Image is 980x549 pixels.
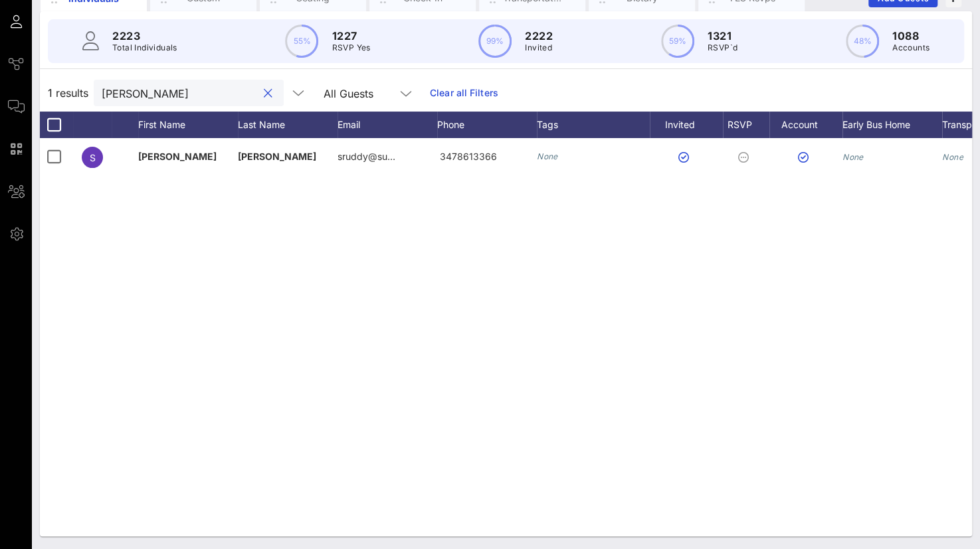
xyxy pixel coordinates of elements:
[338,112,437,138] div: Email
[525,28,553,44] p: 2222
[138,112,238,138] div: First Name
[525,41,553,54] p: Invited
[324,88,373,100] div: All Guests
[238,151,316,162] span: [PERSON_NAME]
[723,112,769,138] div: RSVP
[112,28,177,44] p: 2223
[892,41,930,54] p: Accounts
[708,28,737,44] p: 1321
[708,41,737,54] p: RSVP`d
[437,112,537,138] div: Phone
[537,112,650,138] div: Tags
[332,28,370,44] p: 1227
[842,152,864,162] i: None
[48,85,88,101] span: 1 results
[440,151,497,162] span: 3478613366
[892,28,930,44] p: 1088
[316,80,422,106] div: All Guests
[90,152,96,163] span: S
[264,87,272,100] button: clear icon
[842,112,942,138] div: Early Bus Home
[650,112,723,138] div: Invited
[769,112,842,138] div: Account
[112,41,177,54] p: Total Individuals
[138,151,217,162] span: [PERSON_NAME]
[338,138,395,175] p: sruddy@su…
[942,152,963,162] i: None
[430,86,498,100] a: Clear all Filters
[238,112,338,138] div: Last Name
[332,41,370,54] p: RSVP Yes
[537,151,558,161] i: None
